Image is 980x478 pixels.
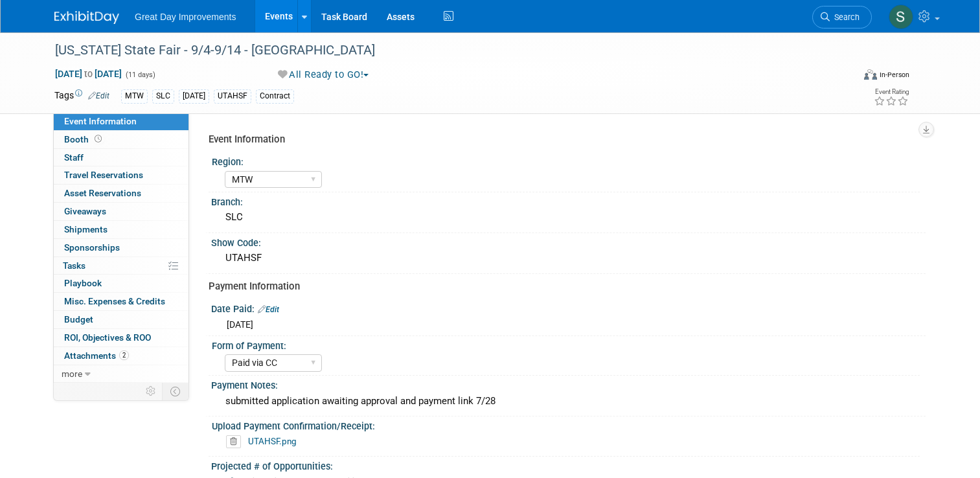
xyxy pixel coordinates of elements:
a: Delete attachment? [226,437,246,446]
a: Giveaways [54,203,188,220]
a: Sponsorships [54,239,188,256]
span: [DATE] [DATE] [54,68,122,80]
div: UTAHSF [221,248,916,268]
button: All Ready to GO! [273,68,374,82]
div: Form of Payment: [212,336,920,352]
span: Playbook [64,278,102,288]
a: Edit [258,305,279,314]
span: to [82,69,95,79]
a: Misc. Expenses & Credits [54,293,188,310]
a: Budget [54,311,188,328]
span: more [62,369,82,379]
div: [DATE] [179,89,209,103]
span: 2 [119,350,129,360]
a: UTAHSF.png [248,436,297,446]
span: Giveaways [64,206,106,216]
span: Attachments [64,350,129,361]
span: Booth not reserved yet [92,134,104,144]
a: Staff [54,149,188,166]
div: Contract [256,89,294,103]
span: Staff [64,152,84,163]
div: Region: [212,152,920,168]
img: Sha'Nautica Sales [889,5,913,29]
span: Great Day Improvements [135,12,236,22]
div: SLC [152,89,174,103]
a: Attachments2 [54,347,188,365]
div: Event Rating [874,89,909,95]
div: Show Code: [211,233,926,249]
span: Booth [64,134,104,144]
div: Event Format [783,67,909,87]
div: Date Paid: [211,299,926,316]
img: ExhibitDay [54,11,119,24]
span: [DATE] [227,319,253,330]
div: Payment Notes: [211,376,926,392]
div: SLC [221,207,916,227]
span: Event Information [64,116,137,126]
div: Event Information [209,133,916,146]
div: Upload Payment Confirmation/Receipt: [212,416,920,433]
span: Budget [64,314,93,324]
span: Travel Reservations [64,170,143,180]
span: Sponsorships [64,242,120,253]
td: Toggle Event Tabs [163,383,189,400]
a: Search [812,6,872,28]
span: (11 days) [124,71,155,79]
a: Booth [54,131,188,148]
span: Search [830,12,860,22]
span: ROI, Objectives & ROO [64,332,151,343]
div: Projected # of Opportunities: [211,457,926,473]
div: UTAHSF [214,89,251,103]
div: submitted application awaiting approval and payment link 7/28 [221,391,916,411]
div: [US_STATE] State Fair - 9/4-9/14 - [GEOGRAPHIC_DATA] [51,39,837,62]
span: Tasks [63,260,85,271]
div: In-Person [879,70,909,80]
td: Personalize Event Tab Strip [140,383,163,400]
a: Shipments [54,221,188,238]
span: Asset Reservations [64,188,141,198]
img: Format-Inperson.png [864,69,877,80]
div: Payment Information [209,280,916,293]
a: Edit [88,91,109,100]
a: Event Information [54,113,188,130]
a: Tasks [54,257,188,275]
a: Travel Reservations [54,166,188,184]
a: Playbook [54,275,188,292]
a: more [54,365,188,383]
span: Shipments [64,224,108,234]
a: Asset Reservations [54,185,188,202]
td: Tags [54,89,109,104]
span: Misc. Expenses & Credits [64,296,165,306]
div: MTW [121,89,148,103]
a: ROI, Objectives & ROO [54,329,188,347]
div: Branch: [211,192,926,209]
